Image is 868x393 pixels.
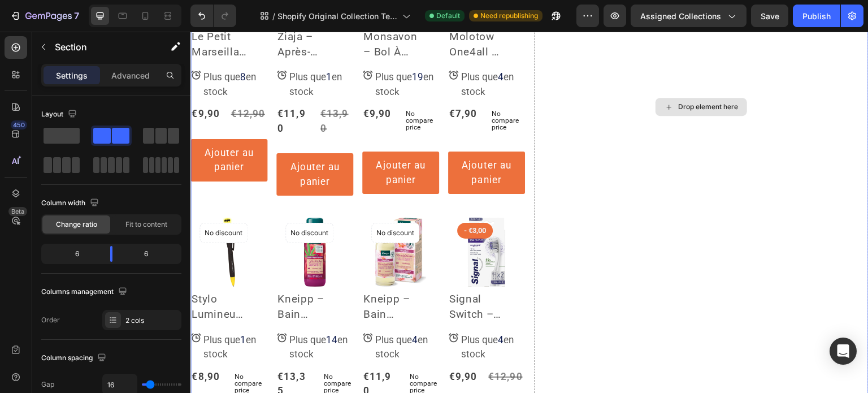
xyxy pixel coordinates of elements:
button: Assigned Collections [631,5,747,27]
p: No discount [100,196,138,206]
p: Plus que en stock [13,301,77,330]
div: €11,90 [172,337,206,368]
h2: kneipp – bain douceur fleurs d’amandier 400 ml [172,259,231,291]
div: Column width [41,196,101,211]
p: No compare price [301,79,330,99]
a: Kneipp – Bain Douceur Fleurs d’Amandier 400 ml [172,182,249,259]
div: 6 [121,246,179,262]
pre: - €3,00 [267,191,302,207]
div: 2 cols [125,316,179,326]
div: €9,90 [258,337,288,354]
button: Publish [793,5,840,27]
p: Plus que en stock [185,38,249,67]
p: No compare price [44,342,72,362]
p: No discount [14,196,52,206]
div: Layout [41,107,79,122]
div: Ajouter au panier [99,128,149,157]
span: Default [436,11,460,21]
p: Section [55,40,147,54]
p: No compare price [215,79,244,99]
div: Ajouter au panier [271,127,321,156]
div: Columns management [41,284,129,300]
p: Settings [56,70,88,81]
button: Save [751,5,788,27]
button: Ajouter au panier [258,120,335,162]
span: 19 [222,40,233,51]
span: Change ratio [56,219,97,230]
div: €11,90 [86,74,120,105]
span: 4 [307,303,313,314]
a: Kneipp – Bain Moussant Pavot Rouge 400 ml [86,182,163,259]
div: €13,90 [129,74,163,105]
div: Ajouter au panier [185,127,235,156]
span: Fit to content [125,219,167,230]
div: Column spacing [41,351,108,366]
div: 6 [44,246,101,262]
div: Open Intercom Messenger [830,338,857,365]
span: Shopify Original Collection Template [277,10,398,22]
div: €9,90 [172,74,202,91]
p: 7 [74,9,79,23]
div: Beta [8,207,27,216]
p: No compare price [133,342,158,362]
span: 4 [222,303,227,314]
div: €7,90 [258,74,288,91]
div: Drop element here [488,71,548,80]
h2: signal switch – pack 2 têtes remplaçables integral 8 [258,259,316,291]
p: Plus que en stock [271,38,335,67]
p: Plus que en stock [185,301,249,330]
div: Order [41,315,60,325]
h2: kneipp – bain moussant pavot rouge 400 ml [86,259,145,291]
p: No compare price [219,342,244,362]
span: 1 [136,40,141,51]
div: €13,35 [86,337,120,368]
span: 4 [307,40,313,51]
p: Advanced [111,70,150,81]
a: Signal Switch – Pack 2 Têtes Remplaçables Integral 8 [258,182,335,259]
button: Ajouter au panier [86,122,163,164]
p: Plus que en stock [271,301,335,330]
p: Plus que en stock [99,38,163,67]
span: / [272,10,275,22]
span: 1 [50,303,55,314]
div: Gap [41,379,54,390]
span: 14 [136,303,147,314]
span: Need republishing [480,11,538,21]
span: Save [761,11,779,21]
div: Publish [802,10,831,22]
span: Assigned Collections [640,10,721,22]
div: Undo/Redo [190,5,236,27]
button: 7 [5,5,84,27]
div: 450 [11,120,27,129]
p: No discount [186,196,224,206]
p: Plus que en stock [99,301,163,330]
div: €12,90 [297,337,333,354]
button: Ajouter au panier [172,120,249,162]
iframe: Design area [190,32,868,393]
